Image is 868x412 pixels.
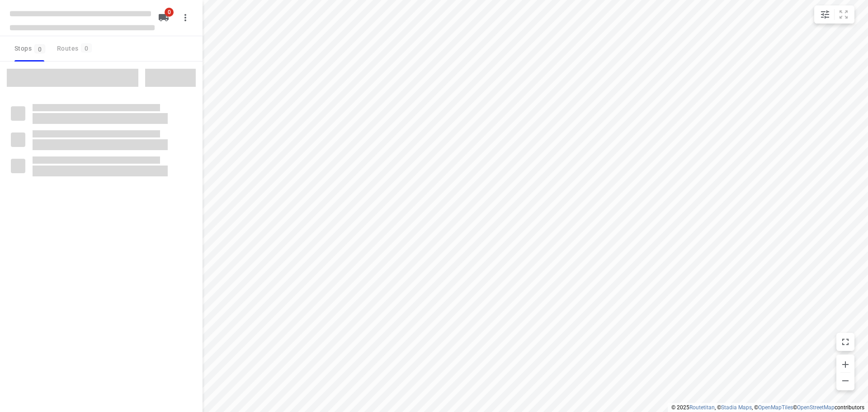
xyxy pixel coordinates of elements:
[758,404,793,411] a: OpenMapTiles
[797,404,835,411] a: OpenStreetMap
[814,5,854,24] div: small contained button group
[721,404,752,411] a: Stadia Maps
[689,404,715,411] a: Routetitan
[671,404,864,411] li: © 2025 , © , © © contributors
[816,5,834,24] button: Map settings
